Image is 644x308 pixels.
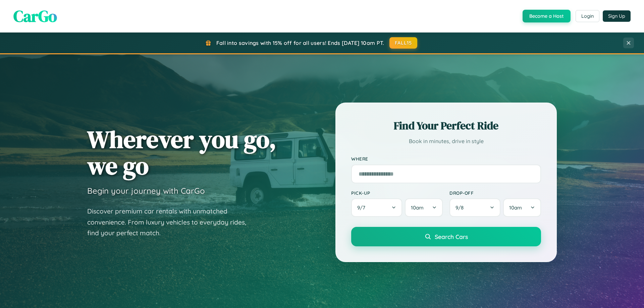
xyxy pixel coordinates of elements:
[87,206,255,239] p: Discover premium car rentals with unmatched convenience. From luxury vehicles to everyday rides, ...
[351,190,443,196] label: Pick-up
[503,198,541,217] button: 10am
[87,186,205,196] h3: Begin your journey with CarGo
[455,204,467,211] span: 9 / 8
[449,198,500,217] button: 9/8
[603,10,631,22] button: Sign Up
[523,10,571,22] button: Become a Host
[435,233,468,240] span: Search Cars
[87,126,276,179] h1: Wherever you go, we go
[449,190,541,196] label: Drop-off
[389,37,418,49] button: FALL15
[351,198,402,217] button: 9/7
[351,136,541,146] p: Book in minutes, drive in style
[411,204,424,211] span: 10am
[357,204,369,211] span: 9 / 7
[216,40,384,46] span: Fall into savings with 15% off for all users! Ends [DATE] 10am PT.
[351,227,541,246] button: Search Cars
[405,198,443,217] button: 10am
[576,10,599,22] button: Login
[351,156,541,162] label: Where
[13,5,57,27] span: CarGo
[351,118,541,133] h2: Find Your Perfect Ride
[509,204,522,211] span: 10am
